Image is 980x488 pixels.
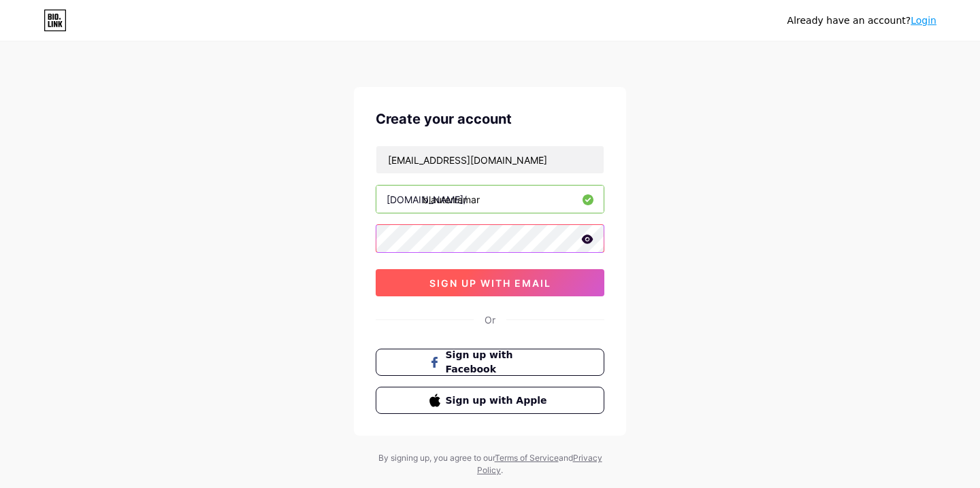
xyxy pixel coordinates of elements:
[376,269,604,296] button: sign up with email
[446,348,551,377] span: Sign up with Facebook
[376,349,604,376] button: Sign up with Facebook
[376,109,604,129] div: Create your account
[787,14,936,28] div: Already have an account?
[495,453,559,463] a: Terms of Service
[387,192,467,207] div: [DOMAIN_NAME]/
[376,186,604,213] input: username
[429,277,551,289] span: sign up with email
[911,15,936,26] a: Login
[485,313,495,327] div: Or
[446,394,551,408] span: Sign up with Apple
[376,146,604,173] input: Email
[376,387,604,414] button: Sign up with Apple
[374,452,606,476] div: By signing up, you agree to our and .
